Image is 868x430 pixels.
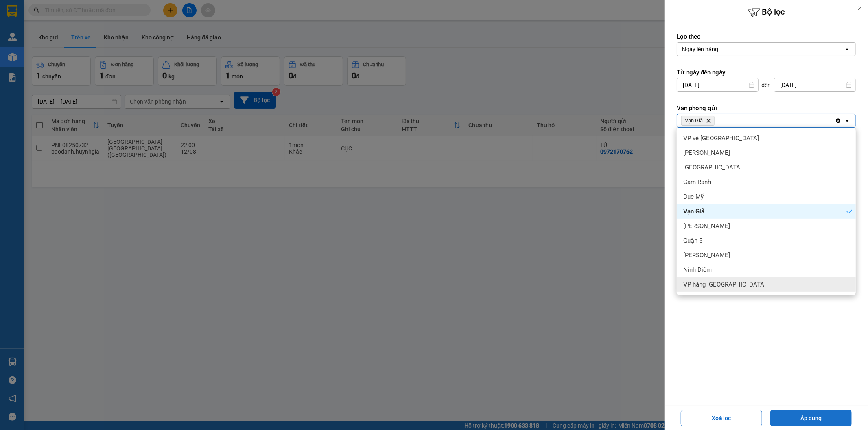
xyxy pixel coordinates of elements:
[677,128,856,295] ul: Menu
[716,117,717,125] input: Selected Vạn Giã.
[677,33,856,41] label: Lọc theo
[844,46,851,52] svg: open
[683,237,702,245] span: Quận 5
[770,410,852,426] button: Áp dụng
[683,149,730,157] span: [PERSON_NAME]
[682,45,718,53] div: Ngày lên hàng
[683,222,730,230] span: [PERSON_NAME]
[677,78,758,91] input: Select a date.
[762,81,771,89] span: đến
[844,117,851,124] svg: open
[706,118,711,123] svg: Delete
[683,207,704,215] span: Vạn Giã
[683,193,704,201] span: Dục Mỹ
[774,78,855,91] input: Select a date.
[683,134,759,142] span: VP vé [GEOGRAPHIC_DATA]
[683,280,766,289] span: VP hàng [GEOGRAPHIC_DATA]
[719,45,720,53] input: Selected Ngày lên hàng.
[683,251,730,259] span: [PERSON_NAME]
[683,178,711,186] span: Cam Ranh
[681,116,715,126] span: Vạn Giã, close by backspace
[835,117,842,124] svg: Clear all
[681,410,762,426] button: Xoá lọc
[665,6,868,19] h6: Bộ lọc
[677,104,856,112] label: Văn phòng gửi
[683,163,742,172] span: [GEOGRAPHIC_DATA]
[685,117,703,124] span: Vạn Giã
[683,266,712,274] span: Ninh Diêm
[677,68,856,76] label: Từ ngày đến ngày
